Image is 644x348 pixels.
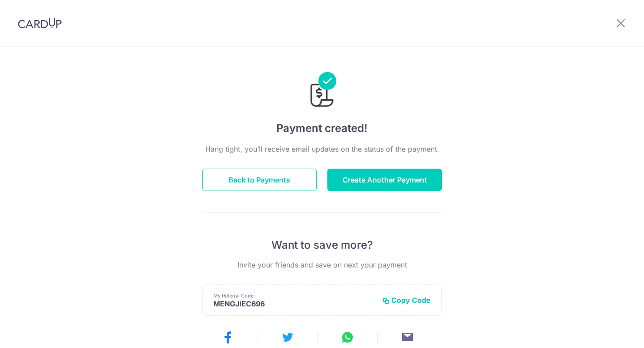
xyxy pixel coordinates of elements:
img: CardUp [18,18,62,29]
p: Invite your friends and save on next your payment [202,259,442,270]
button: Create Another Payment [327,169,442,191]
button: Back to Payments [202,169,317,191]
p: MENGJIEC696 [213,299,375,308]
h4: Payment created! [202,120,442,136]
p: Want to save more? [202,238,442,252]
img: Payments [308,72,336,110]
p: Hang tight, you’ll receive email updates on the status of the payment. [202,144,442,154]
p: My Referral Code [213,292,375,299]
button: Copy Code [382,296,431,305]
iframe: 打开一个小组件，您可以在其中找到更多信息 [589,321,635,344]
